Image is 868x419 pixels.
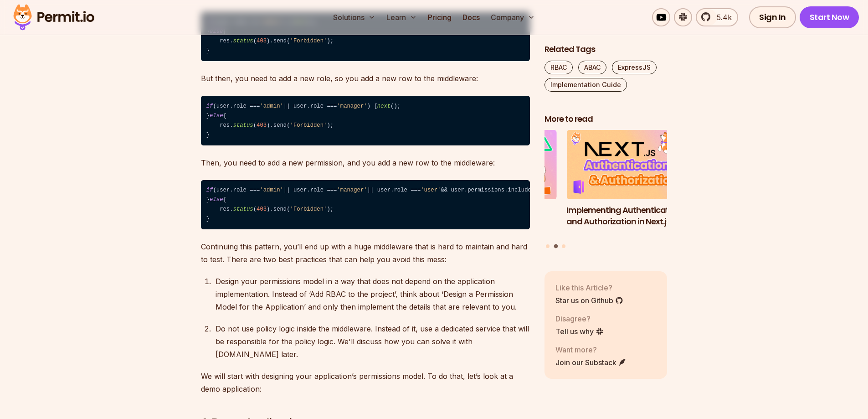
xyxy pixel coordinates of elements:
[290,38,327,44] span: 'Forbidden'
[9,2,98,33] img: Permit logo
[260,187,283,193] span: 'admin'
[290,206,327,212] span: 'Forbidden'
[201,156,530,169] p: Then, you need to add a new permission, and you add a new row to the middleware:
[290,122,327,129] span: 'Forbidden'
[383,8,421,26] button: Learn
[434,205,557,228] h3: Implementing Multi-Tenant RBAC in Nuxt.js
[337,103,367,109] span: 'manager'
[201,240,530,266] p: Continuing this pattern, you’ll end up with a huge middleware that is hard to maintain and hard t...
[566,205,689,228] h3: Implementing Authentication and Authorization in Next.js
[566,130,689,239] li: 2 of 3
[233,206,253,212] span: status
[201,96,530,145] code: (user.role === || user.role === ) { (); } { res. ( ).send( ); }
[562,244,565,248] button: Go to slide 3
[337,187,367,193] span: 'manager'
[257,38,267,44] span: 403
[421,187,441,193] span: 'user'
[210,113,223,119] span: else
[696,8,738,26] a: 5.4k
[216,275,530,313] p: Design your permissions model in a way that does not depend on the application implementation. In...
[800,6,859,28] a: Start Now
[544,44,668,55] h2: Related Tags
[555,326,604,337] a: Tell us why
[546,244,550,248] button: Go to slide 1
[555,282,623,293] p: Like this Article?
[555,313,604,324] p: Disagree?
[233,122,253,129] span: status
[749,6,796,28] a: Sign In
[257,206,267,212] span: 403
[544,114,668,125] h2: More to read
[329,8,379,26] button: Solutions
[544,78,627,92] a: Implementation Guide
[459,8,483,26] a: Docs
[201,12,530,62] code: (user.role === ) { (); } { res. ( ).send( ); }
[210,197,223,203] span: else
[260,103,283,109] span: 'admin'
[434,130,557,239] li: 1 of 3
[206,103,213,109] span: if
[201,180,530,230] code: (user.role === || user.role === || user.role === && user.permissions.includes( )) { (); } { res. ...
[555,344,627,355] p: Want more?
[555,295,623,306] a: Star us on Github
[711,12,732,23] span: 5.4k
[233,38,253,44] span: status
[566,130,689,200] img: Implementing Authentication and Authorization in Next.js
[201,72,530,85] p: But then, you need to add a new role, so you add a new row to the middleware:
[555,357,627,368] a: Join our Substack
[257,122,267,129] span: 403
[216,322,530,361] p: Do not use policy logic inside the middleware. Instead of it, use a dedicated service that will b...
[566,130,689,239] a: Implementing Authentication and Authorization in Next.jsImplementing Authentication and Authoriza...
[554,244,558,248] button: Go to slide 2
[612,61,657,74] a: ExpressJS
[578,61,606,74] a: ABAC
[201,370,530,395] p: We will start with designing your application’s permissions model. To do that, let’s look at a de...
[424,8,455,26] a: Pricing
[487,8,539,26] button: Company
[544,130,668,250] div: Posts
[544,61,573,74] a: RBAC
[377,103,390,109] span: next
[206,187,213,193] span: if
